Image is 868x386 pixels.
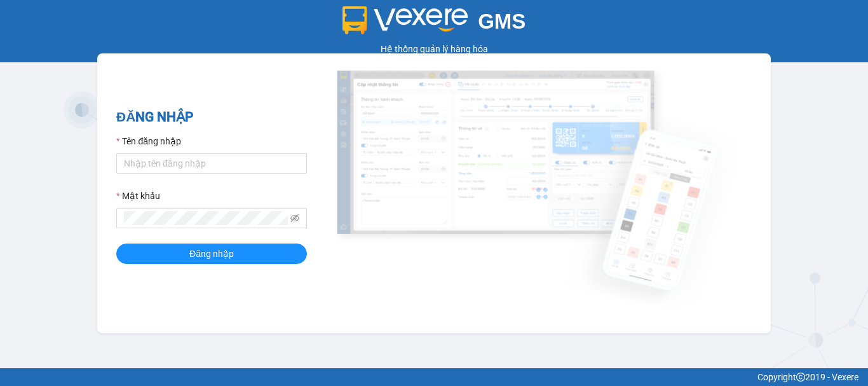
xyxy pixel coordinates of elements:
[290,214,299,223] span: eye-invisible
[342,6,468,34] img: logo 2
[116,244,307,264] button: Đăng nhập
[796,373,805,382] span: copyright
[342,19,526,29] a: GMS
[124,211,288,225] input: Mật khẩu
[116,134,181,148] label: Tên đăng nhập
[189,247,234,261] span: Đăng nhập
[116,107,307,128] h2: ĐĂNG NHẬP
[116,189,160,203] label: Mật khẩu
[116,153,307,174] input: Tên đăng nhập
[478,10,526,33] span: GMS
[3,42,865,56] div: Hệ thống quản lý hàng hóa
[10,370,858,384] div: Copyright 2019 - Vexere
